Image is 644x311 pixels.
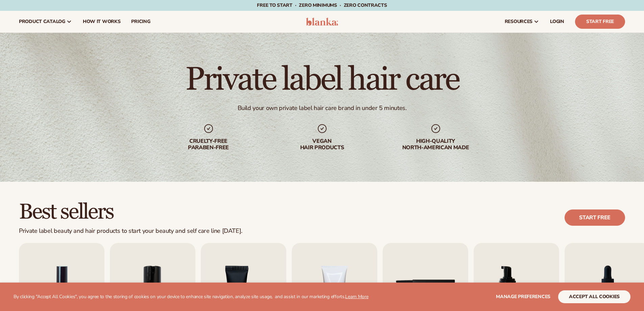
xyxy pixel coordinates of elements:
span: resources [505,19,532,24]
button: Manage preferences [496,290,550,303]
span: How It Works [83,19,121,24]
div: Private label beauty and hair products to start your beauty and self care line [DATE]. [19,227,242,235]
p: By clicking "Accept All Cookies", you agree to the storing of cookies on your device to enhance s... [14,294,368,300]
div: Vegan hair products [279,138,365,151]
span: LOGIN [550,19,564,24]
div: High-quality North-american made [392,138,479,151]
a: resources [499,11,545,32]
a: LOGIN [545,11,570,32]
a: Learn More [345,293,368,300]
a: pricing [126,11,156,32]
a: Start Free [575,15,625,29]
a: Start free [565,209,625,226]
h2: Best sellers [19,201,242,223]
a: product catalog [14,11,77,32]
div: Build your own private label hair care brand in under 5 minutes. [238,104,407,112]
h1: Private label hair care [185,64,459,96]
button: accept all cookies [558,290,630,303]
span: pricing [131,19,150,24]
span: Manage preferences [496,293,550,300]
div: cruelty-free paraben-free [165,138,252,151]
span: Free to start · ZERO minimums · ZERO contracts [257,2,387,8]
img: logo [306,18,338,26]
span: product catalog [19,19,65,24]
a: How It Works [77,11,126,32]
